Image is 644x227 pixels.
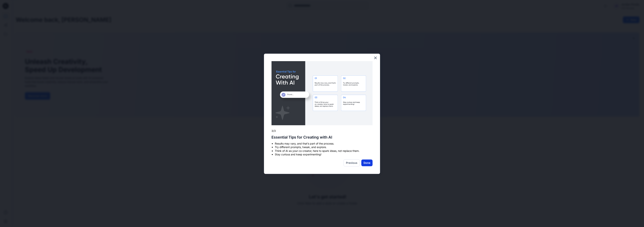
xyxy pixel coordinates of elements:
p: 3/3 [271,129,373,133]
li: Think of AI as your co-creator, here to spark ideas, not replace them. [275,149,373,153]
button: Close [374,55,377,61]
li: Stay curious and keep experimenting! [275,153,373,156]
li: Try different prompts, tweak, and explore. [275,145,373,149]
button: Done [361,159,373,166]
li: Results may vary, and that’s part of the process. [275,142,373,145]
button: Previous [344,159,360,166]
h2: Essential Tips for Creating with AI [271,135,373,139]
